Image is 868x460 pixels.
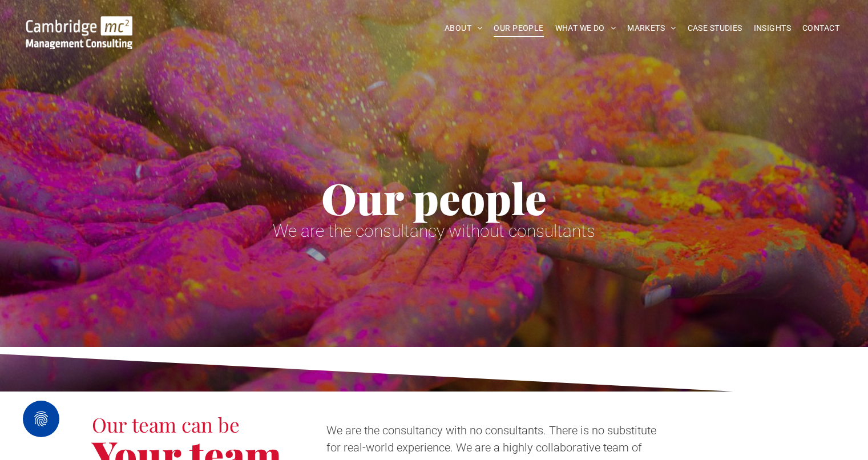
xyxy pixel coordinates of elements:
[748,19,797,37] a: INSIGHTS
[488,19,549,37] a: OUR PEOPLE
[26,18,132,30] a: Your Business Transformed | Cambridge Management Consulting
[621,19,681,37] a: MARKETS
[321,169,547,226] span: Our people
[92,411,240,438] span: Our team can be
[550,19,622,37] a: WHAT WE DO
[682,19,748,37] a: CASE STUDIES
[26,16,132,49] img: Go to Homepage
[439,19,488,37] a: ABOUT
[797,19,845,37] a: CONTACT
[273,221,595,241] span: We are the consultancy without consultants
